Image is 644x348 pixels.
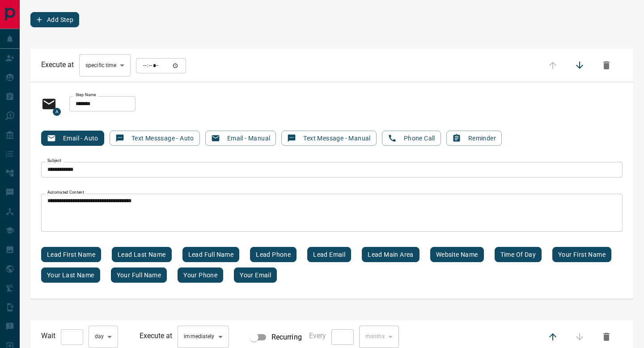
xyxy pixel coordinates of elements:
[178,267,223,283] button: Your phone
[307,247,351,262] button: Lead email
[47,190,84,195] label: Automated Content
[250,247,297,262] button: Lead phone
[41,326,118,348] div: Wait
[30,12,79,27] button: Add Step
[111,267,167,283] button: Your full name
[41,247,101,262] button: Lead first name
[178,326,229,348] div: immediately
[446,131,502,146] button: Reminder
[76,92,96,98] label: Step Name
[89,326,118,348] div: day
[41,267,100,283] button: Your last name
[112,247,172,262] button: Lead last name
[309,331,326,340] span: Every
[495,247,542,262] button: Time of day
[382,131,441,146] button: Phone Call
[552,247,611,262] button: Your first name
[41,131,104,146] button: Email - Auto
[271,332,302,343] span: Recurring
[110,131,200,146] button: Text Messsage - Auto
[359,326,399,348] div: month s
[281,131,376,146] button: Text Message - Manual
[205,131,276,146] button: Email - Manual
[140,326,229,348] div: Execute at
[53,108,61,116] span: A
[47,158,61,164] label: Subject
[79,54,131,76] div: specific time
[182,247,240,262] button: Lead full name
[41,54,186,76] div: Execute at
[362,247,419,262] button: Lead main area
[430,247,484,262] button: Website name
[234,267,277,283] button: Your email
